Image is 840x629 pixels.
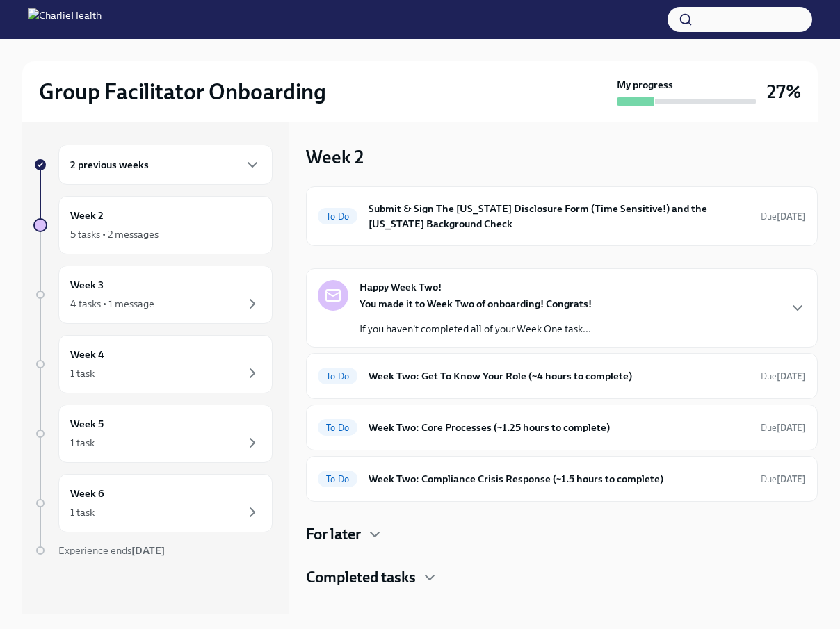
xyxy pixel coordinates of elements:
h6: Week 2 [70,208,104,223]
h2: Group Facilitator Onboarding [39,78,326,106]
span: Due [761,423,806,433]
strong: My progress [617,78,673,92]
a: Week 41 task [33,335,273,393]
span: To Do [318,211,357,222]
h4: For later [306,524,361,545]
strong: [DATE] [777,423,806,433]
h6: 2 previous weeks [70,157,149,172]
span: Due [761,211,806,222]
h6: Week 5 [70,416,104,432]
span: October 6th, 2025 10:00 [761,473,806,486]
div: 1 task [70,505,95,519]
strong: [DATE] [131,544,165,557]
div: 4 tasks • 1 message [70,297,154,311]
a: To DoWeek Two: Core Processes (~1.25 hours to complete)Due[DATE] [318,416,806,439]
span: To Do [318,371,357,382]
img: CharlieHealth [28,8,102,31]
span: Experience ends [58,544,165,557]
strong: [DATE] [777,371,806,382]
span: October 1st, 2025 10:00 [761,210,806,223]
span: October 6th, 2025 10:00 [761,421,806,434]
a: Week 51 task [33,405,273,463]
div: Completed tasks [306,567,818,588]
strong: [DATE] [777,211,806,222]
a: To DoWeek Two: Get To Know Your Role (~4 hours to complete)Due[DATE] [318,365,806,387]
strong: Happy Week Two! [360,280,442,294]
h6: Week Two: Core Processes (~1.25 hours to complete) [369,420,750,435]
a: Week 25 tasks • 2 messages [33,196,273,254]
h6: Week Two: Compliance Crisis Response (~1.5 hours to complete) [369,471,750,487]
a: Week 61 task [33,474,273,532]
div: 2 previous weeks [58,145,273,185]
strong: [DATE] [777,474,806,484]
span: To Do [318,423,357,433]
strong: You made it to Week Two of onboarding! Congrats! [360,297,592,310]
h6: Week 6 [70,486,104,501]
a: To DoWeek Two: Compliance Crisis Response (~1.5 hours to complete)Due[DATE] [318,468,806,490]
div: 5 tasks • 2 messages [70,227,159,241]
div: For later [306,524,818,545]
h4: Completed tasks [306,567,416,588]
a: Week 34 tasks • 1 message [33,266,273,324]
span: To Do [318,474,357,484]
span: October 6th, 2025 10:00 [761,370,806,383]
h6: Submit & Sign The [US_STATE] Disclosure Form (Time Sensitive!) and the [US_STATE] Background Check [369,201,750,231]
a: To DoSubmit & Sign The [US_STATE] Disclosure Form (Time Sensitive!) and the [US_STATE] Background... [318,198,806,234]
h3: Week 2 [306,145,364,170]
span: Due [761,474,806,484]
h6: Week Two: Get To Know Your Role (~4 hours to complete) [369,368,750,384]
h6: Week 4 [70,347,104,362]
span: Due [761,371,806,382]
div: 1 task [70,436,95,450]
h3: 27% [767,79,801,104]
p: If you haven't completed all of your Week One task... [360,322,592,336]
div: 1 task [70,366,95,380]
h6: Week 3 [70,277,104,293]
